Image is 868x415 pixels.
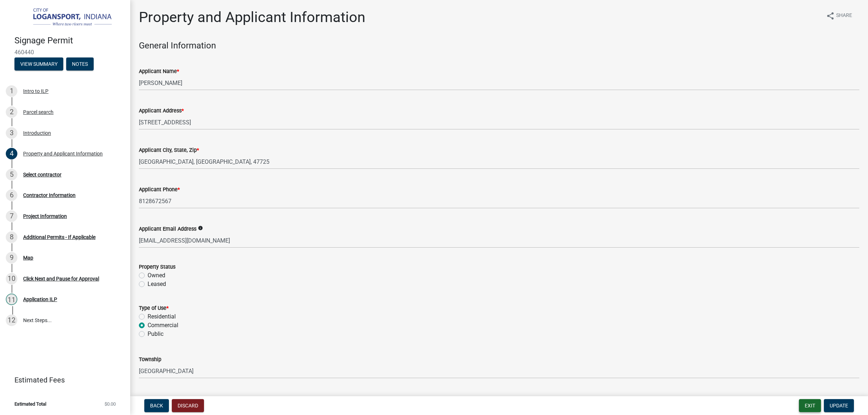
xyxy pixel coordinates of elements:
[23,297,57,302] div: Application ILP
[66,61,94,67] wm-modal-confirm: Notes
[830,403,848,408] span: Update
[139,9,365,26] h1: Property and Applicant Information
[14,61,63,67] wm-modal-confirm: Summary
[6,189,17,201] div: 6
[139,187,180,192] label: Applicant Phone
[23,276,99,281] div: Click Next and Pause for Approval
[139,306,169,311] label: Type of Use
[14,402,46,406] span: Estimated Total
[14,35,124,46] h4: Signage Permit
[148,321,178,330] label: Commercial
[139,69,179,74] label: Applicant Name
[139,227,196,232] label: Applicant Email Address
[66,57,94,70] button: Notes
[23,235,95,240] div: Additional Permits - If Applicable
[139,108,184,114] label: Applicant Address
[820,9,858,23] button: shareShare
[148,280,166,288] label: Leased
[14,8,119,28] img: City of Logansport, Indiana
[6,210,17,222] div: 7
[139,357,161,362] label: Township
[172,399,204,412] button: Discard
[826,12,835,20] i: share
[799,399,821,412] button: Exit
[23,110,54,115] div: Parcel search
[148,271,165,280] label: Owned
[6,231,17,243] div: 8
[14,57,63,70] button: View Summary
[836,12,852,20] span: Share
[139,148,199,153] label: Applicant City, State, Zip
[139,265,175,270] label: Property Status
[198,226,203,231] i: info
[824,399,854,412] button: Update
[14,49,116,56] span: 460440
[6,106,17,118] div: 2
[6,373,119,387] a: Estimated Fees
[23,193,76,198] div: Contractor Information
[150,403,163,408] span: Back
[23,172,61,177] div: Select contractor
[23,255,33,260] div: Map
[6,252,17,264] div: 9
[6,315,17,326] div: 12
[23,89,48,94] div: Intro to ILP
[23,214,67,219] div: Project Information
[105,402,116,406] span: $0.00
[6,127,17,139] div: 3
[148,312,176,321] label: Residential
[23,151,103,156] div: Property and Applicant Information
[6,148,17,159] div: 4
[23,131,51,136] div: Introduction
[144,399,169,412] button: Back
[148,330,163,338] label: Public
[6,273,17,284] div: 10
[6,169,17,180] div: 5
[139,40,859,51] h4: General Information
[6,85,17,97] div: 1
[6,294,17,305] div: 11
